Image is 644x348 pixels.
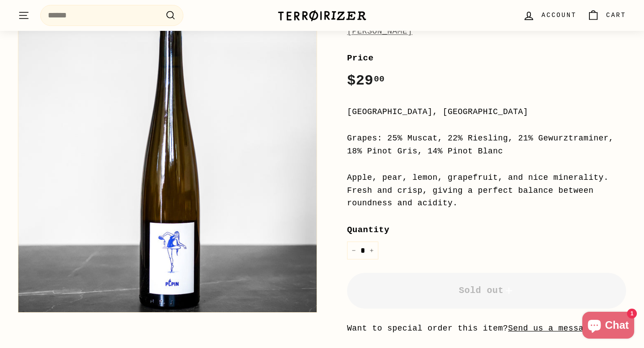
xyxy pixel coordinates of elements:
sup: 00 [374,74,385,84]
span: Cart [606,10,626,20]
li: Want to special order this item? [347,322,626,335]
a: [PERSON_NAME] [347,27,412,36]
a: Send us a message [508,324,593,333]
button: Increase item quantity by one [365,242,378,260]
span: Account [542,10,576,20]
input: quantity [347,242,378,260]
a: Cart [582,2,631,29]
span: Sold out [459,285,514,296]
div: Apple, pear, lemon, grapefruit, and nice minerality. Fresh and crisp, giving a perfect balance be... [347,171,626,210]
div: [GEOGRAPHIC_DATA], [GEOGRAPHIC_DATA] [347,106,626,119]
button: Reduce item quantity by one [347,242,360,260]
div: Grapes: 25% Muscat, 22% Riesling, 21% Gewurztraminer, 18% Pinot Gris, 14% Pinot Blanc [347,132,626,158]
inbox-online-store-chat: Shopify online store chat [580,312,637,341]
label: Price [347,51,626,65]
button: Sold out [347,273,626,309]
label: Quantity [347,223,626,237]
a: Account [517,2,582,29]
span: $29 [347,72,385,89]
img: Pépin Blanc [18,14,317,312]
